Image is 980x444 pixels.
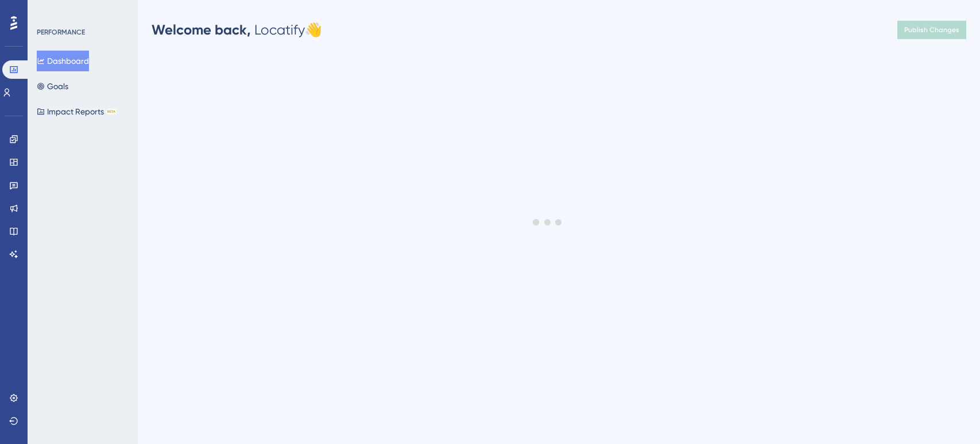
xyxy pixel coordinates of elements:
span: Welcome back, [152,21,251,38]
div: BETA [106,109,117,114]
button: Impact ReportsBETA [37,101,117,122]
button: Publish Changes [897,21,966,39]
button: Goals [37,76,68,97]
span: Publish Changes [904,25,959,35]
div: PERFORMANCE [37,28,85,37]
div: Locatify 👋 [152,21,322,39]
button: Dashboard [37,51,89,71]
